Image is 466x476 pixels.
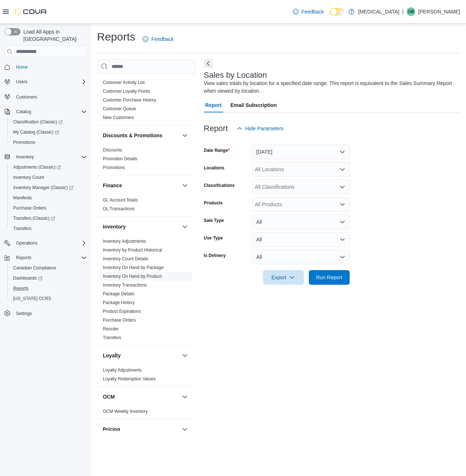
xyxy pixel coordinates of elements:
button: Pricing [180,425,189,434]
span: Canadian Compliance [13,265,56,271]
a: Purchase Orders [103,318,136,323]
button: Open list of options [339,166,345,172]
a: Feedback [290,4,327,19]
a: Inventory On Hand by Product [103,274,162,279]
button: Finance [103,182,179,189]
label: Use Type [204,235,223,241]
div: View sales totals by location for a specified date range. This report is equivalent to the Sales ... [204,80,457,95]
p: [MEDICAL_DATA] [358,7,399,16]
img: Cova [15,8,47,15]
button: Operations [13,239,40,247]
div: Loyalty [97,366,195,386]
span: Promotions [103,165,125,170]
button: OCM [180,392,189,401]
button: Inventory Count [7,172,90,183]
a: Dashboards [7,273,90,283]
button: Operations [1,238,90,248]
a: Purchase Orders [10,204,49,212]
span: Inventory Count [13,174,44,180]
a: Inventory On Hand by Package [103,265,164,270]
div: Customer [97,78,195,125]
a: Home [13,63,31,72]
span: Adjustments (Classic) [10,163,87,172]
span: Inventory On Hand by Product [103,273,162,279]
span: GB [408,7,414,16]
a: GL Account Totals [103,197,138,203]
button: Loyalty [103,352,179,359]
input: Dark Mode [330,8,345,16]
button: Purchase Orders [7,203,90,213]
a: Canadian Compliance [10,264,59,272]
a: [US_STATE] CCRS [10,294,54,303]
span: Transfers [103,335,121,341]
span: Promotions [13,139,35,145]
span: Inventory Manager (Classic) [10,183,87,192]
span: Customer Queue [103,106,136,112]
label: Products [204,200,223,206]
span: Users [13,77,87,86]
span: Reports [13,285,28,291]
span: Classification (Classic) [10,118,87,126]
span: OCM Weekly Inventory [103,408,148,414]
a: My Catalog (Classic) [7,127,90,137]
label: Classifications [204,183,235,188]
a: Promotions [10,138,38,147]
a: Package Details [103,291,135,296]
span: Dashboards [13,275,42,281]
a: Product Expirations [103,309,141,314]
button: Inventory [1,152,90,162]
a: Promotions [103,165,125,170]
a: Customer Purchase History [103,97,156,103]
span: Adjustments (Classic) [13,164,61,170]
span: Inventory On Hand by Package [103,265,164,270]
a: Classification (Classic) [10,118,66,126]
a: Package History [103,300,135,305]
div: OCM [97,407,195,419]
span: Reports [10,284,87,293]
span: Promotions [10,138,87,147]
span: Reports [16,255,31,261]
a: Reorder [103,326,119,331]
span: Operations [16,240,38,246]
button: Catalog [1,107,90,117]
p: [PERSON_NAME] [418,7,460,16]
span: My Catalog (Classic) [13,129,59,135]
span: Discounts [103,147,122,153]
div: Finance [97,196,195,216]
button: [US_STATE] CCRS [7,293,90,304]
a: Adjustments (Classic) [10,163,64,172]
span: Settings [16,311,32,316]
a: Loyalty Adjustments [103,368,142,373]
button: Run Report [309,270,350,285]
span: Transfers [10,224,87,233]
a: New Customers [103,115,134,120]
span: Home [13,62,87,72]
span: Purchase Orders [10,204,87,212]
span: Washington CCRS [10,294,87,303]
h3: Report [204,124,228,133]
button: All [252,250,350,264]
span: Customers [16,94,37,100]
a: Transfers (Classic) [7,213,90,223]
a: Customers [13,93,40,101]
span: Dashboards [10,274,87,283]
a: Customer Loyalty Points [103,89,150,94]
span: Transfers (Classic) [13,215,55,221]
button: Finance [180,181,189,190]
button: All [252,232,350,247]
span: Customers [13,92,87,101]
h1: Reports [97,30,135,44]
label: Is Delivery [204,253,226,258]
a: Loyalty Redemption Values [103,376,156,381]
span: Settings [13,309,87,318]
span: Transfers (Classic) [10,214,87,223]
button: [DATE] [252,145,350,159]
a: Discounts [103,147,122,153]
